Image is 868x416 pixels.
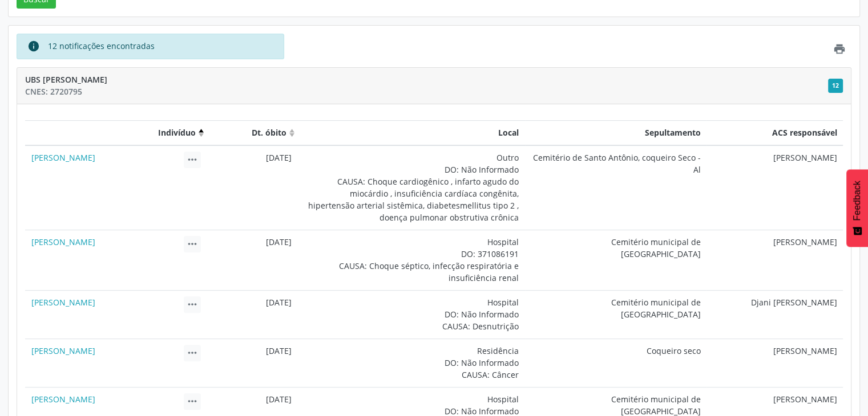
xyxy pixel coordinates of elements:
[31,152,95,163] a: [PERSON_NAME]
[186,346,199,359] i: 
[525,230,706,290] td: Cemitério municipal de [GEOGRAPHIC_DATA]
[31,127,196,138] div: Indivíduo
[304,369,519,381] div: CAUSA: Câncer
[525,338,706,387] td: Coqueiro seco
[525,145,706,230] td: Cemitério de Santo Antônio, coqueiro Seco - Al
[833,43,846,55] i: Imprimir
[846,169,868,247] button: Feedback - Mostrar pesquisa
[304,393,519,405] div: Hospital
[304,260,519,284] div: CAUSA: Choque séptico, infecção respiratória e insuficiência renal
[304,320,519,332] div: CAUSA: Desnutrição
[304,236,519,248] div: Hospital
[207,230,297,290] td: [DATE]
[531,127,700,138] div: Sepultamento
[27,40,40,52] i: info
[31,394,95,405] a: [PERSON_NAME]
[833,43,846,58] a: 
[31,236,95,247] a: [PERSON_NAME]
[31,297,95,308] a: [PERSON_NAME]
[186,395,199,407] i: 
[25,85,828,97] div: CNES: 2720795
[304,152,519,164] div: Outro
[213,127,286,138] div: Dt. óbito
[186,153,199,166] i: 
[706,290,843,338] td: Djani [PERSON_NAME]
[304,357,519,369] div: DO: Não Informado
[852,181,862,221] span: Feedback
[304,296,519,308] div: Hospital
[48,40,155,52] div: 12 notificações encontradas
[706,145,843,230] td: [PERSON_NAME]
[706,338,843,387] td: [PERSON_NAME]
[828,79,843,93] span: Notificações
[713,127,837,138] div: ACS responsável
[304,345,519,357] div: Residência
[304,176,519,223] div: CAUSA: Choque cardiogênico , infarto agudo do miocárdio , insuficiência cardíaca congênita, hiper...
[186,238,199,250] i: 
[304,248,519,260] div: DO: 371086191
[207,145,297,230] td: [DATE]
[31,345,95,356] a: [PERSON_NAME]
[304,164,519,176] div: DO: Não Informado
[207,338,297,387] td: [DATE]
[25,74,828,85] div: UBS [PERSON_NAME]
[207,290,297,338] td: [DATE]
[304,308,519,320] div: DO: Não Informado
[304,127,519,138] div: Local
[525,290,706,338] td: Cemitério municipal de [GEOGRAPHIC_DATA]
[186,298,199,311] i: 
[706,230,843,290] td: [PERSON_NAME]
